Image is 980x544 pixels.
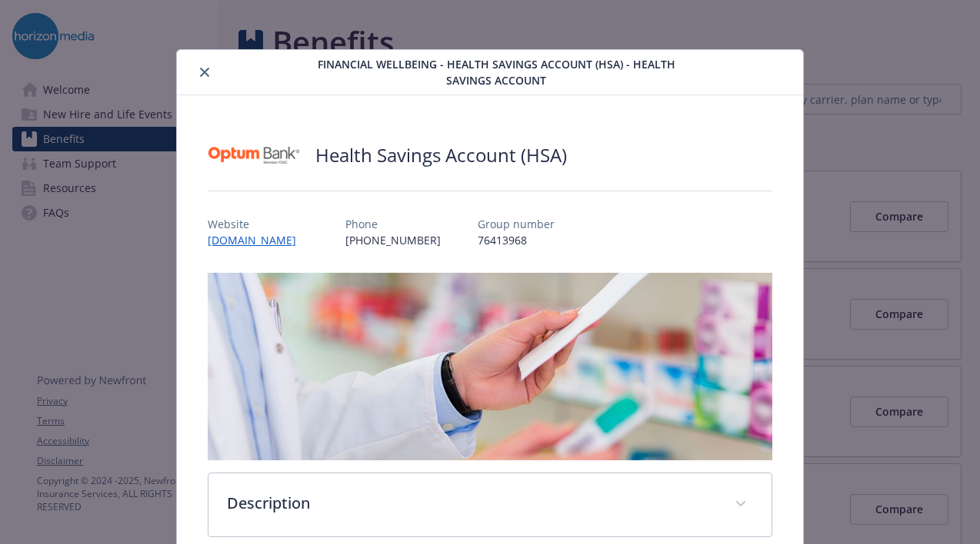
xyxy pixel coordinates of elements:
[315,142,567,168] h2: Health Savings Account (HSA)
[195,63,214,81] button: close
[208,132,300,178] img: Optum Bank
[312,56,680,88] span: Financial Wellbeing - Health Savings Account (HSA) - Health Savings Account
[208,273,772,460] img: banner
[208,233,308,247] a: [DOMAIN_NAME]
[208,473,771,536] div: Description
[345,216,441,232] p: Phone
[345,232,441,248] p: [PHONE_NUMBER]
[208,216,308,232] p: Website
[227,492,715,515] p: Description
[478,216,555,232] p: Group number
[478,232,555,248] p: 76413968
